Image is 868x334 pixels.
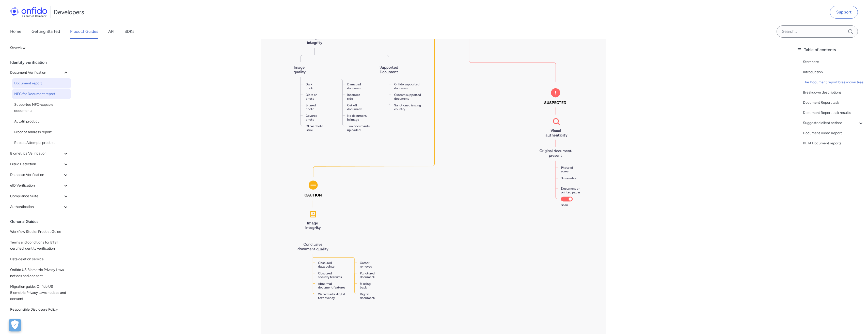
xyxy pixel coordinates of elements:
[10,217,73,227] div: General Guides
[8,265,71,281] a: Onfido US Biometric Privacy Laws notices and consent
[10,183,63,189] span: eID Verification
[8,191,71,201] button: Compliance Suite
[9,319,21,331] div: Cookie Preferences
[8,159,71,169] button: Fraud Detection
[10,150,63,157] span: Biometrics Verification
[803,89,864,96] a: Breakdown descriptions
[8,254,71,264] a: Data deletion service
[8,68,71,78] button: Document Verification
[8,227,71,237] a: Workflow Studio: Product Guide
[108,24,114,39] a: API
[31,24,60,39] a: Getting Started
[54,8,84,16] h1: Developers
[8,202,71,212] button: Authentication
[12,127,71,137] a: Proof of Address report
[777,25,858,38] input: Onfido search input field
[12,78,71,88] a: Document report
[796,47,864,53] div: Table of contents
[14,140,69,146] span: Repeat Attempts product
[14,91,69,97] span: NFC for Document report
[12,116,71,127] a: Autofill product
[10,57,73,68] div: Identity verification
[803,120,864,126] a: Suggested client actions
[8,282,71,304] a: Migration guide: Onfido US Biometric Privacy Laws notices and consent
[8,43,71,53] a: Overview
[10,24,21,39] a: Home
[12,89,71,99] a: NFC for Document report
[10,172,63,178] span: Database Verification
[10,267,69,279] span: Onfido US Biometric Privacy Laws notices and consent
[10,7,47,17] img: Onfido Logo
[10,45,69,51] span: Overview
[70,24,98,39] a: Product Guides
[803,140,864,146] a: BETA Document reports
[8,305,71,315] a: Responsible Disclosure Policy
[10,70,63,76] span: Document Verification
[10,256,69,262] span: Data deletion service
[10,193,63,199] span: Compliance Suite
[14,118,69,125] span: Autofill product
[10,307,69,313] span: Responsible Disclosure Policy
[803,110,864,116] a: Document Report task results
[9,319,21,331] button: Open Preferences
[12,138,71,148] a: Repeat Attempts product
[124,24,134,39] a: SDKs
[8,237,71,254] a: Terms and conditions for ETSI certified identity verification
[803,100,864,106] a: Document Report task
[803,79,864,85] a: The Document report breakdown tree
[12,100,71,116] a: Supported NFC-capable documents
[10,239,69,252] span: Terms and conditions for ETSI certified identity verification
[10,229,69,235] span: Workflow Studio: Product Guide
[8,170,71,180] button: Database Verification
[10,161,63,167] span: Fraud Detection
[803,69,864,75] a: Introduction
[10,284,69,302] span: Migration guide: Onfido US Biometric Privacy Laws notices and consent
[14,129,69,135] span: Proof of Address report
[8,148,71,159] button: Biometrics Verification
[10,204,63,210] span: Authentication
[803,130,864,136] a: Document Video Report
[14,80,69,86] span: Document report
[14,102,69,114] span: Supported NFC-capable documents
[830,6,858,19] a: Support
[8,180,71,191] button: eID Verification
[803,59,864,65] a: Start here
